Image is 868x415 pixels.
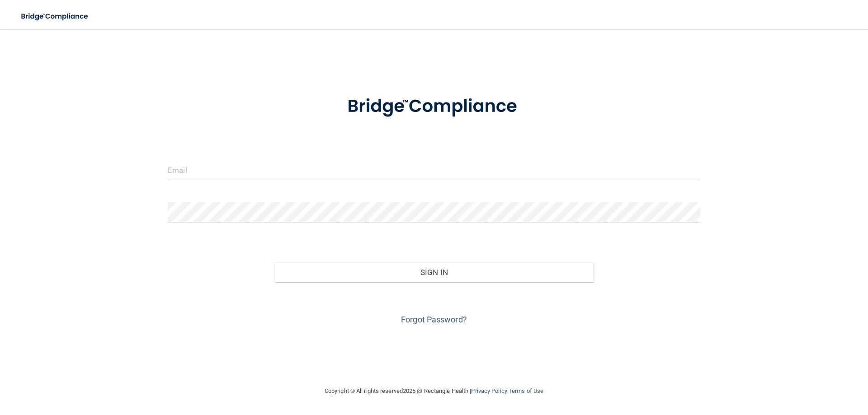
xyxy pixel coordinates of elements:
[329,83,539,130] img: bridge_compliance_login_screen.278c3ca4.svg
[14,7,97,26] img: bridge_compliance_login_screen.278c3ca4.svg
[269,377,599,406] div: Copyright © All rights reserved 2025 @ Rectangle Health | |
[274,262,594,282] button: Sign In
[401,315,467,324] a: Forgot Password?
[509,387,543,394] a: Terms of Use
[168,160,700,180] input: Email
[471,387,507,394] a: Privacy Policy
